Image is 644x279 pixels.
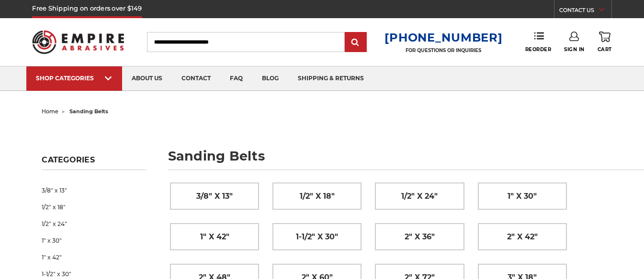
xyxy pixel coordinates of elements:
[200,229,229,245] span: 1" x 42"
[273,183,361,209] a: 1/2" x 18"
[525,32,552,52] a: Reorder
[375,183,463,209] a: 1/2" x 24"
[598,46,612,53] span: Cart
[478,224,566,250] a: 2" x 42"
[508,188,537,204] span: 1" x 30"
[346,33,365,52] input: Submit
[42,232,146,249] a: 1" x 30"
[405,229,435,245] span: 2" x 36"
[196,188,233,204] span: 3/8" x 13"
[42,182,146,199] a: 3/8" x 13"
[401,188,438,204] span: 1/2" x 24"
[42,155,146,170] h5: Categories
[564,46,585,53] span: Sign In
[300,188,335,204] span: 1/2" x 18"
[170,183,259,209] a: 3/8" x 13"
[32,24,124,60] img: Empire Abrasives
[525,46,552,53] span: Reorder
[375,224,463,250] a: 2" x 36"
[122,66,172,91] a: about us
[288,66,373,91] a: shipping & returns
[170,224,259,250] a: 1" x 42"
[42,249,146,266] a: 1" x 42"
[296,229,338,245] span: 1-1/2" x 30"
[69,108,108,115] span: sanding belts
[598,32,612,53] a: Cart
[273,224,361,250] a: 1-1/2" x 30"
[478,183,566,209] a: 1" x 30"
[507,229,538,245] span: 2" x 42"
[252,66,288,91] a: blog
[384,31,502,44] a: [PHONE_NUMBER]
[559,5,611,18] a: CONTACT US
[42,108,58,115] a: home
[220,66,252,91] a: faq
[42,199,146,215] a: 1/2" x 18"
[172,66,220,91] a: contact
[384,47,502,54] p: FOR QUESTIONS OR INQUIRIES
[42,215,146,232] a: 1/2" x 24"
[36,75,113,82] div: SHOP CATEGORIES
